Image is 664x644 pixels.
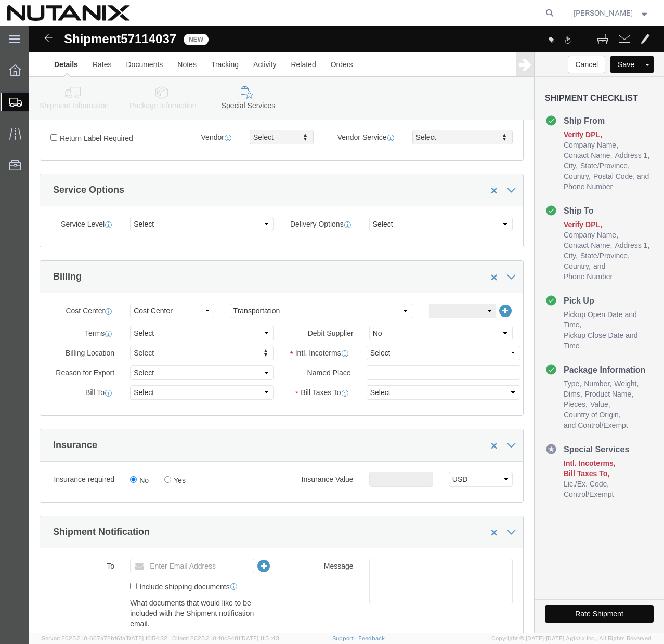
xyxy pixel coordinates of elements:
span: Copyright © [DATE]-[DATE] Agistix Inc., All Rights Reserved [491,634,652,643]
span: Joseph Walden [574,7,633,19]
span: Client: 2025.21.0-f0c8481 [172,635,279,641]
span: [DATE] 10:54:32 [125,635,167,641]
iframe: FS Legacy Container [29,26,664,633]
a: Feedback [358,635,385,641]
span: Server: 2025.21.0-667a72bf6fa [42,635,167,641]
a: Support [332,635,358,641]
span: [DATE] 11:51:43 [240,635,279,641]
button: [PERSON_NAME] [573,7,650,19]
img: logo [7,5,130,21]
